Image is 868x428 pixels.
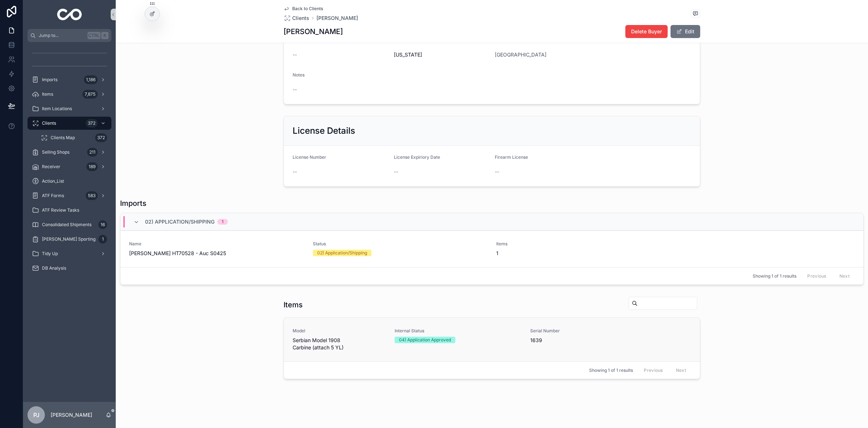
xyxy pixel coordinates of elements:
[313,241,488,247] span: Status
[394,154,440,160] span: License Expiriory Date
[293,51,297,58] span: --
[27,102,111,115] a: Item Locations
[36,131,111,144] a: Clients Map372
[317,250,367,256] div: 02) Application/Shipping
[51,411,92,419] p: [PERSON_NAME]
[284,6,323,12] a: Back to Clients
[120,230,863,267] a: Name[PERSON_NAME] HT70528 - Auc S0425Status02) Application/ShippingItems1
[496,241,671,247] span: Items
[27,233,111,246] a: [PERSON_NAME] Sporting1
[27,88,111,101] a: Items7,875
[42,178,64,184] span: Action_List
[42,120,56,126] span: Clients
[42,106,72,112] span: Item Locations
[42,265,66,271] span: DB Analysis
[42,91,53,97] span: Items
[88,32,101,39] span: Ctrl
[84,75,98,84] div: 1,186
[27,262,111,275] a: DB Analysis
[671,25,700,38] button: Edit
[27,160,111,173] a: Receiver189
[222,219,224,225] div: 1
[39,33,85,38] span: Jump to...
[86,119,98,128] div: 372
[495,154,528,160] span: Firearm License
[51,135,75,141] span: Clients Map
[284,318,700,361] a: ModelSerbian Model 1908 Carbine (attach 5 YL)Internal Status04) Application ApprovedSerial Number...
[394,51,489,58] span: [US_STATE]
[57,9,82,20] img: App logo
[284,26,343,37] h1: [PERSON_NAME]
[293,72,305,78] span: Notes
[625,25,668,38] button: Delete Buyer
[27,146,111,159] a: Selling Shops211
[27,117,111,130] a: Clients372
[27,204,111,217] a: ATF Review Tasks
[42,164,60,170] span: Receiver
[95,133,107,142] div: 372
[42,207,79,213] span: ATF Review Tasks
[86,191,98,200] div: 583
[27,189,111,202] a: ATF Forms583
[42,149,69,155] span: Selling Shops
[129,250,304,257] span: [PERSON_NAME] HT70528 - Auc S0425
[753,273,796,279] span: Showing 1 of 1 results
[589,367,633,373] span: Showing 1 of 1 results
[27,73,111,86] a: Imports1,186
[530,328,624,334] span: Serial Number
[631,28,662,35] span: Delete Buyer
[98,235,107,244] div: 1
[495,168,499,175] span: --
[102,33,108,38] span: K
[120,198,146,208] h1: Imports
[87,148,98,157] div: 211
[42,77,58,83] span: Imports
[129,241,304,247] span: Name
[145,218,214,225] span: 02) Application/Shipping
[530,337,624,344] span: 1639
[292,6,323,12] span: Back to Clients
[27,247,111,260] a: Tidy Up
[293,337,386,351] span: Serbian Model 1908 Carbine (attach 5 YL)
[292,14,309,22] span: Clients
[42,222,92,228] span: Consolidated Shipments
[495,51,546,58] a: [GEOGRAPHIC_DATA]
[395,328,522,334] span: Internal Status
[293,125,355,137] h2: License Details
[42,236,95,242] span: [PERSON_NAME] Sporting
[86,162,98,171] div: 189
[394,168,398,175] span: --
[293,86,297,93] span: --
[27,175,111,188] a: Action_List
[293,168,297,175] span: --
[284,14,309,22] a: Clients
[27,218,111,231] a: Consolidated Shipments16
[42,251,58,257] span: Tidy Up
[42,193,64,199] span: ATF Forms
[399,337,451,343] div: 04) Application Approved
[27,29,111,42] button: Jump to...CtrlK
[82,90,98,99] div: 7,875
[316,14,358,22] a: [PERSON_NAME]
[293,328,386,334] span: Model
[496,250,498,257] span: 1
[98,220,107,229] div: 16
[293,154,326,160] span: License Number
[23,42,116,284] div: scrollable content
[33,411,39,419] span: PJ
[284,300,303,310] h1: Items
